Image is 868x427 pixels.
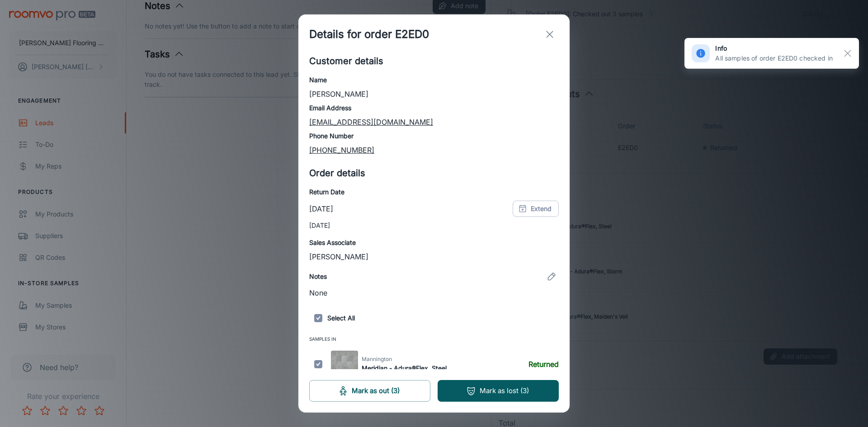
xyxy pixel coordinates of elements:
button: Mark as out (3) [309,380,430,402]
p: [PERSON_NAME] [309,89,559,99]
h5: Order details [309,166,559,180]
h6: Return Date [309,187,559,197]
h6: info [715,43,833,53]
span: Mannington [362,355,447,363]
p: All samples of order E2ED0 checked in [715,53,833,63]
h6: Phone Number [309,131,559,141]
img: Meridian - Adura®Flex, Steel [331,351,358,378]
p: [DATE] [309,221,559,230]
h6: Meridian - Adura®Flex, Steel [362,363,447,373]
p: [PERSON_NAME] [309,251,559,262]
h6: Email Address [309,103,559,113]
span: Samples In [309,334,559,347]
h6: Sales Associate [309,238,559,248]
p: [DATE] [309,203,333,214]
p: None [309,287,559,298]
button: Mark as lost (3) [438,380,559,402]
h6: Notes [309,272,327,282]
h6: Select All [309,309,559,327]
a: [PHONE_NUMBER] [309,145,374,155]
h5: Customer details [309,54,559,68]
button: exit [541,25,559,43]
a: [EMAIL_ADDRESS][DOMAIN_NAME] [309,117,433,127]
h1: Details for order E2ED0 [309,26,429,42]
h6: Name [309,75,559,85]
h6: Returned [528,359,559,370]
button: Extend [513,201,559,217]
